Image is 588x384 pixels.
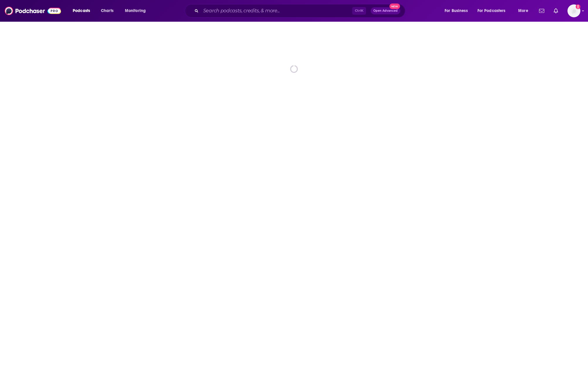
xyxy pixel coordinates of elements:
input: Search podcasts, credits, & more... [201,6,352,16]
span: Monitoring [125,7,146,15]
img: Podchaser - Follow, Share and Rate Podcasts [5,5,61,16]
a: Show notifications dropdown [551,6,560,16]
span: For Business [445,7,468,15]
span: New [389,4,400,9]
span: Charts [101,7,113,15]
button: Show profile menu [567,4,580,17]
span: Logged in as angelahattar [567,4,580,17]
span: More [518,7,528,15]
button: open menu [121,6,153,16]
button: open menu [474,6,514,16]
span: Open Advanced [373,9,398,12]
img: User Profile [567,4,580,17]
span: Podcasts [73,7,90,15]
button: open menu [69,6,98,16]
svg: Add a profile image [576,4,580,9]
button: open menu [440,6,475,16]
div: Search podcasts, credits, & more... [190,4,411,18]
span: For Podcasters [477,7,506,15]
button: Open AdvancedNew [371,7,400,14]
a: Show notifications dropdown [537,6,547,16]
button: open menu [514,6,536,16]
span: Ctrl K [352,7,366,15]
a: Charts [97,6,117,16]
